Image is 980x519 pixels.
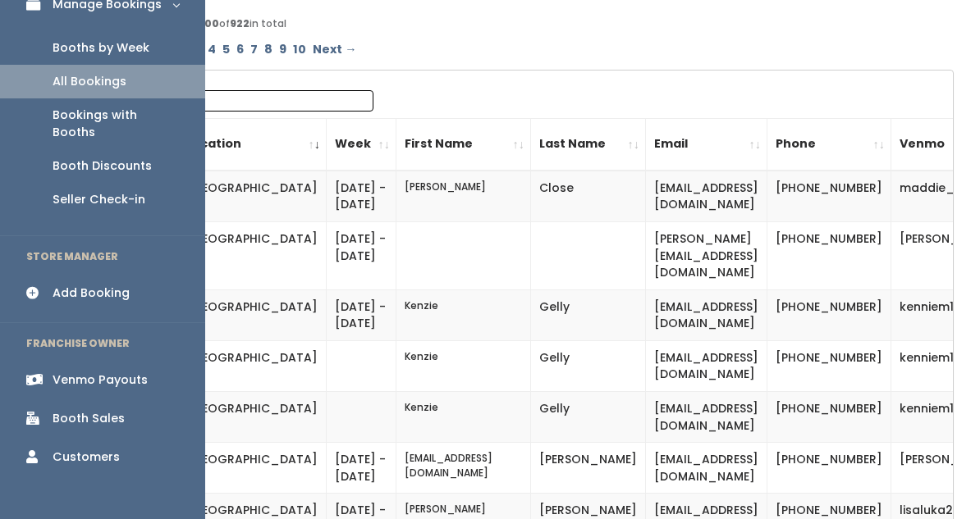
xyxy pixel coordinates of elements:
[767,222,891,290] td: [PHONE_NUMBER]
[396,289,531,340] td: Kenzie
[531,171,646,222] td: Close
[104,90,373,112] label: Search:
[531,340,646,391] td: Gelly
[276,38,290,61] a: Page 9
[178,392,327,443] td: [GEOGRAPHIC_DATA]
[178,443,327,494] td: [GEOGRAPHIC_DATA]
[767,392,891,443] td: [PHONE_NUMBER]
[230,16,250,30] b: 922
[92,38,946,61] div: Pagination
[531,392,646,443] td: Gelly
[396,171,531,222] td: [PERSON_NAME]
[178,118,327,171] th: Location: activate to sort column ascending
[767,118,891,171] th: Phone: activate to sort column ascending
[327,289,396,340] td: [DATE] - [DATE]
[646,222,767,290] td: [PERSON_NAME][EMAIL_ADDRESS][DOMAIN_NAME]
[92,16,946,31] div: Displaying Booking of in total
[396,118,531,171] th: First Name: activate to sort column ascending
[178,340,327,391] td: [GEOGRAPHIC_DATA]
[531,118,646,171] th: Last Name: activate to sort column ascending
[178,171,327,222] td: [GEOGRAPHIC_DATA]
[767,340,891,391] td: [PHONE_NUMBER]
[327,443,396,494] td: [DATE] - [DATE]
[53,285,130,302] div: Add Booking
[531,289,646,340] td: Gelly
[53,371,148,389] div: Venmo Payouts
[261,38,276,61] a: Page 8
[767,443,891,494] td: [PHONE_NUMBER]
[309,38,359,61] a: Next →
[53,410,125,427] div: Booth Sales
[646,289,767,340] td: [EMAIL_ADDRESS][DOMAIN_NAME]
[327,118,396,171] th: Week: activate to sort column ascending
[396,340,531,391] td: Kenzie
[646,340,767,391] td: [EMAIL_ADDRESS][DOMAIN_NAME]
[327,171,396,222] td: [DATE] - [DATE]
[178,289,327,340] td: [GEOGRAPHIC_DATA]
[53,157,152,175] div: Booth Discounts
[53,39,149,57] div: Booths by Week
[646,171,767,222] td: [EMAIL_ADDRESS][DOMAIN_NAME]
[53,73,126,90] div: All Bookings
[767,289,891,340] td: [PHONE_NUMBER]
[219,38,233,61] a: Page 5
[53,448,120,466] div: Customers
[204,38,219,61] a: Page 4
[53,107,179,141] div: Bookings with Booths
[247,38,261,61] a: Page 7
[646,392,767,443] td: [EMAIL_ADDRESS][DOMAIN_NAME]
[178,222,327,290] td: [GEOGRAPHIC_DATA]
[396,392,531,443] td: Kenzie
[327,222,396,290] td: [DATE] - [DATE]
[646,443,767,494] td: [EMAIL_ADDRESS][DOMAIN_NAME]
[53,191,145,208] div: Seller Check-in
[290,38,309,61] a: Page 10
[233,38,247,61] a: Page 6
[646,118,767,171] th: Email: activate to sort column ascending
[396,443,531,494] td: [EMAIL_ADDRESS][DOMAIN_NAME]
[767,171,891,222] td: [PHONE_NUMBER]
[164,90,373,112] input: Search:
[531,443,646,494] td: [PERSON_NAME]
